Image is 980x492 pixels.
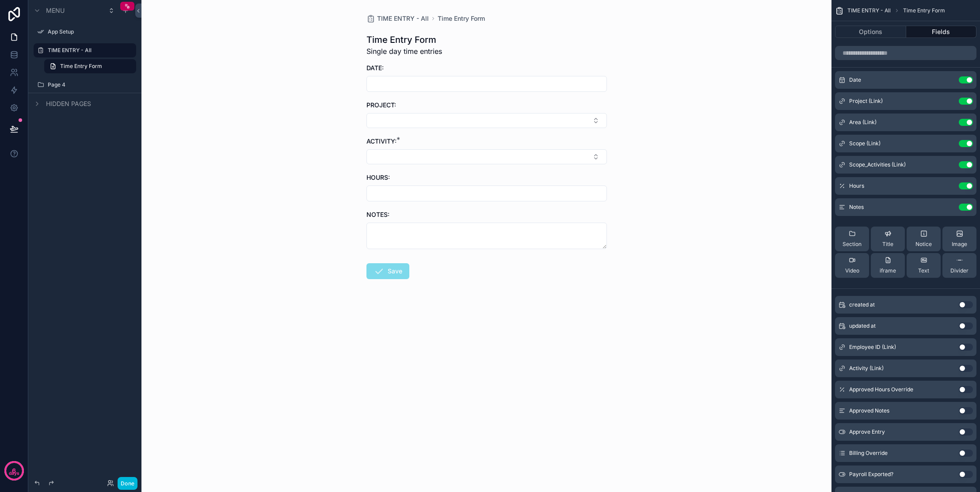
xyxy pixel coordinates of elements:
[880,267,896,274] span: iframe
[915,241,932,248] span: Notice
[847,7,891,14] span: TIME ENTRY - All
[871,253,905,278] button: iframe
[849,119,877,126] span: Area (Link)
[849,407,889,414] span: Approved Notes
[48,81,131,88] label: Page 4
[849,365,884,372] span: Activity (Link)
[849,204,864,211] span: Notes
[366,211,389,218] span: NOTES:
[903,7,945,14] span: Time Entry Form
[950,267,969,274] span: Divider
[118,477,137,490] button: Done
[849,471,893,478] span: Payroll Exported?
[849,450,888,457] span: Billing Override
[366,101,396,109] span: PROJECT:
[366,34,442,46] h1: Time Entry Form
[46,99,91,108] span: Hidden pages
[849,140,881,147] span: Scope (Link)
[366,149,607,164] button: Select Button
[843,241,862,248] span: Section
[366,46,442,57] span: Single day time entries
[942,253,976,278] button: Divider
[835,227,869,251] button: Section
[882,241,893,248] span: Title
[60,63,102,70] span: Time Entry Form
[366,137,397,145] span: ACTIVITY:
[942,227,976,251] button: Image
[438,14,485,23] a: Time Entry Form
[835,253,869,278] button: Video
[849,386,913,393] span: Approved Hours Override
[849,322,876,329] span: updated at
[12,466,16,475] p: 6
[849,344,896,351] span: Employee ID (Link)
[46,6,65,15] span: Menu
[907,227,941,251] button: Notice
[845,267,859,274] span: Video
[48,47,131,54] label: TIME ENTRY - All
[9,470,19,477] p: days
[952,241,967,248] span: Image
[918,267,929,274] span: Text
[849,428,885,435] span: Approve Entry
[849,161,906,168] span: Scope_Activities (Link)
[835,26,906,38] button: Options
[366,14,429,23] a: TIME ENTRY - All
[377,14,429,23] span: TIME ENTRY - All
[44,59,136,73] a: Time Entry Form
[849,301,875,308] span: created at
[366,113,607,128] button: Select Button
[907,253,941,278] button: Text
[48,28,131,35] label: App Setup
[366,64,384,72] span: DATE:
[906,26,977,38] button: Fields
[849,182,864,189] span: Hours
[366,174,390,181] span: HOURS:
[871,227,905,251] button: Title
[849,98,883,105] span: Project (Link)
[849,76,861,83] span: Date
